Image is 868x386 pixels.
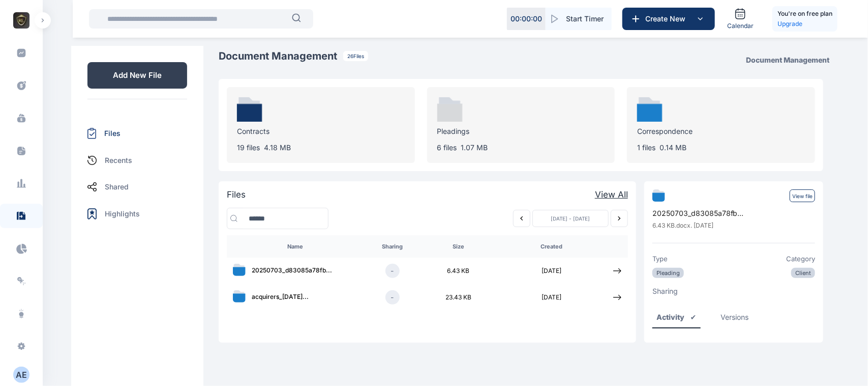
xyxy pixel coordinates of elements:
[496,235,607,258] th: Created
[777,19,832,29] a: Upgrade
[622,8,715,30] button: Create New
[461,143,488,153] p: 1.07 MB
[652,189,665,202] img: Document
[233,290,246,302] img: Document
[546,8,612,30] button: Start Timer
[652,220,815,231] p: 6.43 KB . docx . [DATE]
[87,128,96,139] img: Files
[652,254,668,264] p: Type
[791,268,815,278] p: Client
[87,182,97,191] img: Files
[691,313,697,321] span: ✔
[437,143,457,153] p: 6 files
[627,87,815,163] a: DocumentCorrespondence1 files0.14 MB
[421,284,496,311] td: 23.43 KB
[513,210,530,227] button: Previous week
[637,97,663,122] img: Document
[652,268,684,278] p: Pleading
[252,265,332,275] span: 20250703_d83085a78fb ...
[13,369,29,381] div: A E
[790,189,815,202] p: View file
[421,235,496,258] th: Size
[746,55,829,65] div: Document Management
[727,22,754,30] span: Calendar
[721,312,749,322] div: Versions
[786,254,815,264] p: Category
[227,189,246,200] p: Files
[364,235,421,258] th: Sharing
[656,312,684,322] div: Activity
[87,156,97,165] img: Files
[421,258,496,284] td: 6.43 KB
[532,210,609,228] div: [DATE] - [DATE]
[6,367,37,383] button: AE
[237,97,262,122] img: Document
[652,208,815,218] p: 20250703_d83085a78fb ...
[227,87,415,163] a: DocumentContracts19 files4.18 MB
[105,155,132,166] p: Recents
[652,286,815,296] p: Sharing
[496,258,607,284] td: [DATE]
[595,189,628,200] a: View All
[660,143,686,153] p: 0.14 MB
[437,97,463,122] img: Document
[87,208,97,219] img: Files
[641,14,694,24] span: Create New
[611,210,628,227] button: Next week
[264,143,291,153] p: 4.18 MB
[385,264,400,278] div: -
[219,49,337,71] p: Document Management
[385,290,400,305] div: -
[237,126,405,136] p: Contracts
[13,367,29,383] button: AE
[437,126,605,136] p: Pleadings
[427,87,615,163] a: DocumentPleadings6 files1.07 MB
[105,209,140,219] p: Highlights
[496,284,607,311] td: [DATE]
[511,14,542,24] p: 00 : 00 : 00
[252,292,309,302] span: acquirers_[DATE] ...
[237,143,260,153] p: 19 files
[104,128,121,139] p: Files
[723,4,758,34] a: Calendar
[566,14,604,24] span: Start Timer
[233,264,246,276] img: Document
[637,143,655,153] p: 1 files
[105,182,129,192] p: Shared
[227,235,364,258] th: Name
[343,51,368,61] p: 26 Files
[637,126,805,136] p: Correspondence
[777,9,832,19] h5: You're on free plan
[87,62,187,89] p: Add New File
